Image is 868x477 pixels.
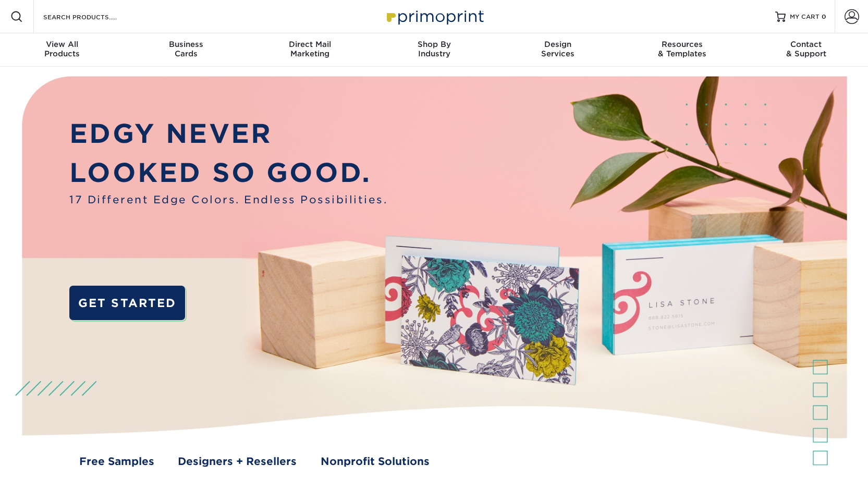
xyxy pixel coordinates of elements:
a: DesignServices [496,33,620,67]
div: Services [496,40,620,58]
input: SEARCH PRODUCTS..... [42,10,144,23]
a: Resources& Templates [620,33,744,67]
span: Business [124,40,248,49]
a: BusinessCards [124,33,248,67]
a: Free Samples [79,454,154,470]
span: Contact [744,40,868,49]
a: Nonprofit Solutions [321,454,430,470]
a: Designers + Resellers [178,454,297,470]
span: Resources [620,40,744,49]
span: Shop By [372,40,496,49]
p: LOOKED SO GOOD. [69,153,387,192]
a: Contact& Support [744,33,868,67]
div: Industry [372,40,496,58]
span: Design [496,40,620,49]
span: 17 Different Edge Colors. Endless Possibilities. [69,192,387,208]
img: Primoprint [382,5,486,28]
span: 0 [822,13,826,20]
div: Marketing [248,40,372,58]
div: Cards [124,40,248,58]
a: GET STARTED [69,286,185,320]
span: MY CART [790,13,820,21]
div: & Support [744,40,868,58]
a: Shop ByIndustry [372,33,496,67]
div: & Templates [620,40,744,58]
span: Direct Mail [248,40,372,49]
a: Direct MailMarketing [248,33,372,67]
p: EDGY NEVER [69,114,387,153]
